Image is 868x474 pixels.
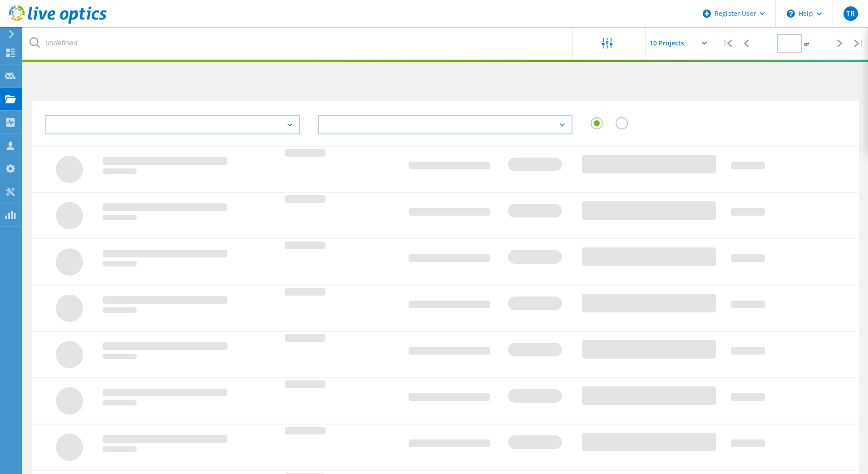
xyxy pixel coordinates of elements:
div: | [849,27,868,59]
a: Live Optics Dashboard [9,19,107,25]
div: | [718,27,737,59]
span: TR [846,10,855,17]
svg: \n [787,10,795,18]
span: of [804,40,809,48]
input: undefined [23,27,573,59]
